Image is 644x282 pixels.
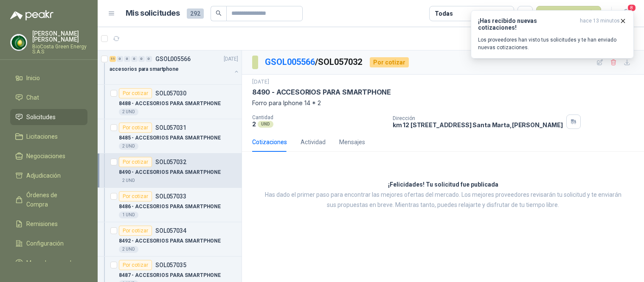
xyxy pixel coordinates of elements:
p: BioCosta Green Energy S.A.S [32,44,87,54]
div: Todas [435,9,453,18]
div: Mensajes [339,137,365,147]
p: SOL057035 [155,262,186,268]
p: Forro para Iphone 14 * 2 [252,98,634,108]
div: 0 [131,56,138,62]
a: Por cotizarSOL0570318485 - ACCESORIOS PARA SMARTPHONE2 UND [98,119,242,154]
a: Por cotizarSOL0570338486 - ACCESORIOS PARA SMARTPHONE1 UND [98,188,242,222]
p: SOL057033 [155,193,186,199]
p: SOL057034 [155,228,186,234]
p: Has dado el primer paso para encontrar las mejores ofertas del mercado. Los mejores proveedores r... [263,190,623,210]
span: Inicio [26,73,40,83]
div: Por cotizar [119,226,152,236]
button: Nueva solicitud [536,6,601,21]
div: 0 [124,56,130,62]
span: Chat [26,93,39,102]
div: 1 UND [119,212,138,218]
p: 8492 - ACCESORIOS PARA SMARTPHONE [119,237,221,245]
div: 2 UND [119,177,138,184]
a: Órdenes de Compra [10,187,87,212]
h1: Mis solicitudes [126,7,180,20]
img: Logo peakr [10,10,53,20]
div: Por cotizar [119,157,152,167]
a: Por cotizarSOL0570308488 - ACCESORIOS PARA SMARTPHONE2 UND [98,85,242,119]
span: Manuales y ayuda [26,258,75,268]
span: Solicitudes [26,112,56,122]
div: 0 [117,56,123,62]
p: 8490 - ACCESORIOS PARA SMARTPHONE [119,168,221,176]
p: [DATE] [252,78,269,86]
h3: ¡Has recibido nuevas cotizaciones! [478,17,577,31]
a: Solicitudes [10,109,87,125]
div: Por cotizar [370,57,409,67]
span: 292 [187,8,204,19]
p: 8485 - ACCESORIOS PARA SMARTPHONE [119,134,221,142]
a: Adjudicación [10,168,87,184]
p: Cantidad [252,114,386,120]
a: Inicio [10,70,87,86]
span: 8 [627,4,636,12]
a: Por cotizarSOL0570348492 - ACCESORIOS PARA SMARTPHONE2 UND [98,222,242,257]
a: Chat [10,89,87,106]
div: Por cotizar [119,260,152,270]
span: Adjudicación [26,171,61,180]
div: 0 [138,56,145,62]
a: Por cotizarSOL0570328490 - ACCESORIOS PARA SMARTPHONE2 UND [98,154,242,188]
a: Configuración [10,235,87,251]
p: GSOL005566 [155,56,191,62]
p: SOL057030 [155,90,186,96]
p: 8488 - ACCESORIOS PARA SMARTPHONE [119,100,221,108]
a: Licitaciones [10,128,87,145]
p: 2 [252,120,256,128]
div: 2 UND [119,246,138,253]
a: Remisiones [10,216,87,232]
button: 8 [619,6,634,21]
p: / SOL057032 [265,56,363,69]
a: Negociaciones [10,148,87,164]
div: Por cotizar [119,88,152,98]
span: Remisiones [26,219,58,229]
span: Configuración [26,239,64,248]
div: 2 UND [119,143,138,150]
a: GSOL005566 [265,57,315,67]
p: Dirección [393,115,563,121]
span: Licitaciones [26,132,58,141]
p: 8487 - ACCESORIOS PARA SMARTPHONE [119,271,221,279]
p: [PERSON_NAME] [PERSON_NAME] [32,31,87,42]
div: Actividad [301,137,326,147]
p: Los proveedores han visto tus solicitudes y te han enviado nuevas cotizaciones. [478,36,627,51]
div: Por cotizar [119,123,152,133]
p: km 12 [STREET_ADDRESS] Santa Marta , [PERSON_NAME] [393,121,563,128]
img: Company Logo [11,34,27,50]
span: search [216,10,222,16]
h3: ¡Felicidades! Tu solicitud fue publicada [388,180,498,190]
span: hace 13 minutos [580,17,620,31]
p: accesorios para smartphone [110,65,179,73]
a: Manuales y ayuda [10,255,87,271]
span: Órdenes de Compra [26,190,79,209]
div: Cotizaciones [252,137,287,147]
p: 8490 - ACCESORIOS PARA SMARTPHONE [252,88,391,97]
button: ¡Has recibido nuevas cotizaciones!hace 13 minutos Los proveedores han visto tus solicitudes y te ... [471,10,634,59]
p: 8486 - ACCESORIOS PARA SMARTPHONE [119,203,221,211]
a: 11 0 0 0 0 0 GSOL005566[DATE] accesorios para smartphone [110,54,240,81]
p: [DATE] [224,55,238,63]
p: SOL057032 [155,159,186,165]
div: Por cotizar [119,191,152,201]
div: 0 [146,56,152,62]
div: 11 [110,56,116,62]
p: SOL057031 [155,125,186,131]
div: UND [258,121,273,128]
span: Negociaciones [26,151,65,161]
div: 2 UND [119,109,138,115]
